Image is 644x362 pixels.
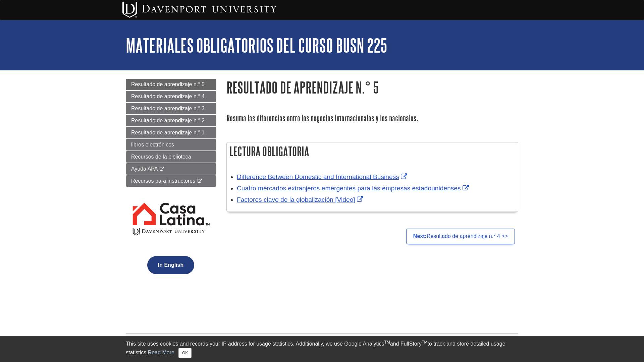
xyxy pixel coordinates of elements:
i: This link opens in a new window [197,179,203,183]
a: Ayuda APA [126,163,216,175]
a: Resultado de aprendizaje n.° 3 [126,103,216,114]
strong: Next: [413,233,427,239]
a: Resultado de aprendizaje n.° 1 [126,127,216,138]
a: Recursos de la biblioteca [126,151,216,163]
a: Link opens in new window [237,196,365,203]
span: Resultado de aprendizaje n.° 5 [131,81,205,87]
sup: TM [422,340,427,345]
div: This site uses cookies and records your IP address for usage statistics. Additionally, we use Goo... [126,340,518,358]
a: Read More [148,350,174,355]
a: Resultado de aprendizaje n.° 4 [126,91,216,102]
a: Next:Resultado de aprendizaje n.° 4 >> [406,229,515,244]
img: Davenport University [122,2,276,18]
span: Resultado de aprendizaje n.° 1 [131,130,205,135]
span: Ayuda APA [131,166,158,172]
h1: Resultado de aprendizaje n.° 5 [226,79,518,96]
a: Recursos para instructores [126,175,216,187]
a: Resultado de aprendizaje n.° 2 [126,115,216,126]
button: Close [178,348,192,358]
span: Resultado de aprendizaje n.° 2 [131,118,205,123]
a: Materiales obligatorios del curso BUSN 225 [126,35,387,56]
span: Resultado de aprendizaje n.° 3 [131,106,205,111]
a: libros electrónicos [126,139,216,150]
span: Recursos para instructores [131,178,195,184]
span: Resultado de aprendizaje n.° 4 [131,94,205,99]
button: In English [147,256,194,274]
a: Link opens in new window [237,185,471,192]
a: Resultado de aprendizaje n.° 5 [126,79,216,90]
span: libros electrónicos [131,142,174,147]
a: In English [146,262,196,268]
sup: TM [384,340,390,345]
h2: Lectura obligatoria [227,142,518,160]
span: Recursos de la biblioteca [131,154,191,160]
a: Link opens in new window [237,173,409,180]
span: Resuma las diferencias entre los negocios internacionales y los nacionales. [226,113,418,123]
i: This link opens in a new window [159,167,165,171]
div: Guide Page Menu [126,79,216,286]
